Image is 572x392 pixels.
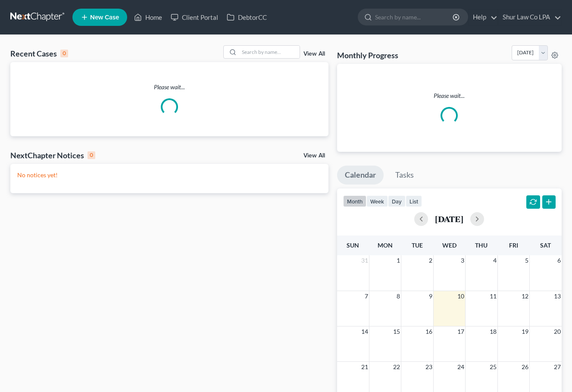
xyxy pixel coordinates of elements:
span: 15 [392,326,401,337]
span: Fri [509,241,518,249]
a: View All [303,51,325,57]
button: list [406,195,422,207]
a: Help [469,9,497,25]
span: 24 [456,362,465,372]
span: 20 [553,326,562,337]
span: 8 [396,291,401,301]
p: Please wait... [344,91,555,100]
span: 18 [489,326,497,337]
p: No notices yet! [17,171,322,179]
span: 21 [360,362,369,372]
span: 17 [456,326,465,337]
span: Mon [378,241,393,249]
div: NextChapter Notices [10,150,95,160]
span: 11 [489,291,497,301]
span: 23 [425,362,433,372]
h2: [DATE] [435,214,463,223]
a: View All [303,153,325,159]
span: Thu [475,241,488,249]
span: 22 [392,362,401,372]
span: Sat [540,241,551,249]
div: 0 [60,50,68,57]
span: New Case [90,14,119,21]
span: 5 [524,255,529,266]
span: Wed [442,241,456,249]
input: Search by name... [375,9,454,25]
button: month [343,195,366,207]
input: Search by name... [239,46,300,58]
a: DebtorCC [222,9,271,25]
span: 6 [556,255,562,266]
div: 0 [88,151,95,159]
a: Calendar [337,166,384,185]
span: 1 [396,255,401,266]
span: 13 [553,291,562,301]
p: Please wait... [10,83,328,91]
span: 3 [460,255,465,266]
h3: Monthly Progress [337,50,398,60]
button: day [388,195,406,207]
span: 2 [428,255,433,266]
span: 4 [492,255,497,266]
span: 7 [364,291,369,301]
span: 27 [553,362,562,372]
span: 14 [360,326,369,337]
span: 10 [456,291,465,301]
span: 19 [521,326,529,337]
span: 9 [428,291,433,301]
span: 16 [425,326,433,337]
span: 26 [521,362,529,372]
div: Recent Cases [10,48,68,59]
span: 25 [489,362,497,372]
a: Shur Law Co LPA [498,9,561,25]
a: Tasks [388,166,422,185]
span: 12 [521,291,529,301]
a: Home [130,9,166,25]
span: Tue [412,241,423,249]
a: Client Portal [166,9,222,25]
span: 31 [360,255,369,266]
span: Sun [347,241,359,249]
button: week [366,195,388,207]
